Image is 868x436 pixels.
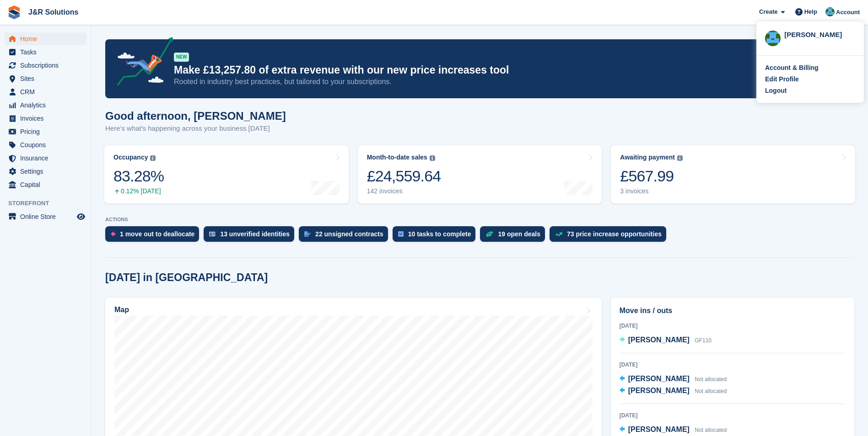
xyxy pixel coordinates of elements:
[620,361,846,369] div: [DATE]
[5,112,86,125] a: menu
[111,231,115,237] img: move_outs_to_deallocate_icon-f764333ba52eb49d3ac5e1228854f67142a1ed5810a6f6cc68b1a99e826820c5.svg
[20,72,75,85] span: Sites
[765,74,855,84] a: Edit Profile
[765,63,819,73] div: Account & Billing
[5,178,86,191] a: menu
[620,385,727,397] a: [PERSON_NAME] Not allocated
[20,138,75,151] span: Coupons
[105,110,286,122] h1: Good afternoon, [PERSON_NAME]
[20,165,75,178] span: Settings
[20,125,75,138] span: Pricing
[695,427,727,433] span: Not allocated
[784,30,855,38] div: [PERSON_NAME]
[220,230,290,238] div: 13 unverified identities
[113,187,164,195] div: 0.12% [DATE]
[620,187,683,195] div: 3 invoices
[765,86,787,96] div: Logout
[105,123,286,134] p: Here's what's happening across your business [DATE]
[825,7,835,16] img: Macie Adcock
[20,152,75,165] span: Insurance
[620,411,846,420] div: [DATE]
[150,155,156,161] img: icon-info-grey-7440780725fd019a000dd9b08b2336e03edf1995a4989e88bcd33f0948082b44.svg
[480,226,550,246] a: 19 open deals
[5,165,86,178] a: menu
[20,85,75,98] span: CRM
[209,231,216,237] img: verify_identity-adf6edd0f0f0b5bbfe63781bf79b02c33cf7c696d77639b501bdc392416b5a36.svg
[5,138,86,151] a: menu
[620,424,727,436] a: [PERSON_NAME] Not allocated
[620,373,727,385] a: [PERSON_NAME] Not allocated
[8,199,91,208] span: Storefront
[628,425,690,433] span: [PERSON_NAME]
[5,85,86,98] a: menu
[174,77,774,87] p: Rooted in industry best practices, but tailored to your subscriptions.
[367,154,427,161] div: Month-to-date sales
[695,376,727,383] span: Not allocated
[20,46,75,58] span: Tasks
[5,32,86,45] a: menu
[393,226,480,246] a: 10 tasks to complete
[620,167,683,186] div: £567.99
[765,63,855,73] a: Account & Billing
[765,31,781,46] img: Macie Adcock
[5,99,86,112] a: menu
[367,167,441,186] div: £24,559.64
[304,231,311,237] img: contract_signature_icon-13c848040528278c33f63329250d36e43548de30e8caae1d1a13099fd9432cc5.svg
[120,230,194,238] div: 1 move out to deallocate
[620,154,675,161] div: Awaiting payment
[104,145,349,203] a: Occupancy 83.28% 0.12% [DATE]
[204,226,299,246] a: 13 unverified identities
[836,8,860,17] span: Account
[567,230,662,238] div: 73 price increase opportunities
[430,155,435,161] img: icon-info-grey-7440780725fd019a000dd9b08b2336e03edf1995a4989e88bcd33f0948082b44.svg
[20,178,75,191] span: Capital
[5,210,86,223] a: menu
[299,226,393,246] a: 22 unsigned contracts
[485,231,493,237] img: deal-1b604bf984904fb50ccaf53a9ad4b4a5d6e5aea283cecdc64d6e3604feb123c2.svg
[113,167,164,186] div: 83.28%
[695,388,727,394] span: Not allocated
[398,231,404,237] img: task-75834270c22a3079a89374b754ae025e5fb1db73e45f91037f5363f120a921f8.svg
[5,46,86,58] a: menu
[620,305,846,316] h2: Move ins / outs
[114,306,129,314] h2: Map
[113,154,148,161] div: Occupancy
[7,5,21,19] img: stora-icon-8386f47178a22dfd0bd8f6a31ec36ba5ce8667c1dd55bd0f319d3a0aa187defe.svg
[804,7,817,16] span: Help
[75,211,86,222] a: Preview store
[628,387,690,394] span: [PERSON_NAME]
[367,187,441,195] div: 142 invoices
[759,7,777,16] span: Create
[105,271,268,284] h2: [DATE] in [GEOGRAPHIC_DATA]
[550,226,671,246] a: 73 price increase opportunities
[611,145,855,203] a: Awaiting payment £567.99 3 invoices
[5,59,86,72] a: menu
[105,217,854,223] p: ACTIONS
[620,322,846,330] div: [DATE]
[620,335,712,346] a: [PERSON_NAME] GF110
[25,5,82,20] a: J&R Solutions
[5,152,86,165] a: menu
[5,125,86,138] a: menu
[20,59,75,72] span: Subscriptions
[20,32,75,45] span: Home
[174,64,774,77] p: Make £13,257.80 of extra revenue with our new price increases tool
[20,99,75,112] span: Analytics
[628,375,690,383] span: [PERSON_NAME]
[555,232,562,236] img: price_increase_opportunities-93ffe204e8149a01c8c9dc8f82e8f89637d9d84a8eef4429ea346261dce0b2c0.svg
[358,145,602,203] a: Month-to-date sales £24,559.64 142 invoices
[20,210,75,223] span: Online Store
[765,74,799,84] div: Edit Profile
[408,230,471,238] div: 10 tasks to complete
[677,155,683,161] img: icon-info-grey-7440780725fd019a000dd9b08b2336e03edf1995a4989e88bcd33f0948082b44.svg
[174,53,189,62] div: NEW
[20,112,75,125] span: Invoices
[315,230,383,238] div: 22 unsigned contracts
[695,337,712,344] span: GF110
[765,86,855,96] a: Logout
[105,226,204,246] a: 1 move out to deallocate
[498,230,540,238] div: 19 open deals
[5,72,86,85] a: menu
[109,37,173,89] img: price-adjustments-announcement-icon-8257ccfd72463d97f412b2fc003d46551f7dbcb40ab6d574587a9cd5c0d94...
[628,336,690,344] span: [PERSON_NAME]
